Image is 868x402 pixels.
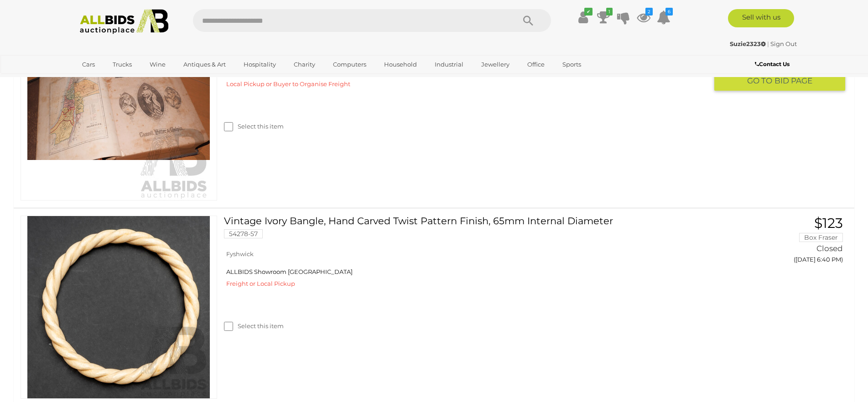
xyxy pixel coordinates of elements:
[144,57,172,72] a: Wine
[755,59,792,69] a: Contact Us
[637,9,650,26] a: 2
[475,57,515,72] a: Jewellery
[224,322,284,330] label: Select this item
[755,61,790,67] b: Contact Us
[288,57,321,72] a: Charity
[606,8,613,15] i: 1
[657,9,670,26] a: 6
[767,40,769,47] span: |
[730,40,766,47] strong: Suzie2323
[27,216,210,398] img: 54278-57a.jpg
[231,216,707,245] a: Vintage Ivory Bangle, Hand Carved Twist Pattern Finish, 65mm Internal Diameter 54278-57
[429,57,469,72] a: Industrial
[747,76,774,86] span: GO TO
[505,9,551,32] button: Search
[721,216,845,268] a: $123 Box Fraser Closed ([DATE] 6:40 PM)
[721,17,845,92] a: $87 Cosmicghost7 Closed ([DATE] 7:51 PM) GO TOBID PAGE
[584,8,593,15] i: ✔
[556,57,587,72] a: Sports
[76,57,101,72] a: Cars
[774,76,812,86] span: BID PAGE
[224,122,284,131] label: Select this item
[177,57,232,72] a: Antiques & Art
[327,57,372,72] a: Computers
[76,72,153,87] a: [GEOGRAPHIC_DATA]
[577,9,590,26] a: ✔
[728,9,794,27] a: Sell with us
[27,18,210,200] img: 54278-28a.JPG
[75,9,174,34] img: Allbids.com.au
[814,215,843,232] span: $123
[378,57,423,72] a: Household
[714,71,845,91] button: GO TOBID PAGE
[770,40,797,47] a: Sign Out
[665,8,673,15] i: 6
[238,57,282,72] a: Hospitality
[730,40,767,47] a: Suzie2323
[521,57,551,72] a: Office
[597,9,610,26] a: 1
[107,57,138,72] a: Trucks
[645,8,653,15] i: 2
